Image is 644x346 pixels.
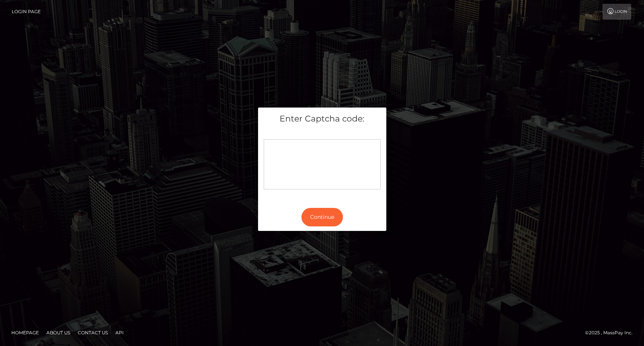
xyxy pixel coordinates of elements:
[43,327,73,338] a: About Us
[264,113,381,125] h5: Enter Captcha code:
[603,4,631,20] a: Login
[264,139,381,189] div: Captcha widget loading...
[8,327,42,338] a: Homepage
[75,327,111,338] a: Contact Us
[301,208,343,226] button: Continue
[112,327,127,338] a: API
[12,4,41,20] a: Login Page
[585,329,638,337] div: © 2025 , MassPay Inc.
